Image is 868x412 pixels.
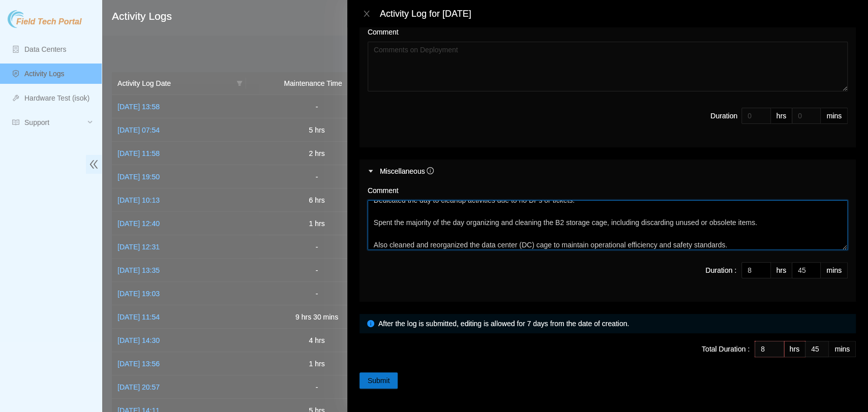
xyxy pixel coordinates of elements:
div: mins [821,108,848,124]
span: info-circle [367,320,374,327]
button: Submit [360,372,398,389]
textarea: Comment [368,42,848,91]
label: Comment [368,185,399,196]
div: mins [821,262,848,278]
div: Miscellaneous [380,166,434,177]
div: Miscellaneous info-circle [360,160,856,183]
div: hrs [771,262,792,278]
div: hrs [771,108,792,124]
div: Total Duration : [702,343,750,355]
label: Comment [368,26,399,38]
div: Duration [710,110,737,121]
span: Submit [368,375,390,386]
span: info-circle [427,167,434,174]
div: Activity Log for [DATE] [380,8,856,19]
span: close [363,10,371,18]
div: Duration : [705,265,736,276]
textarea: Comment [368,200,848,250]
div: hrs [784,341,805,357]
div: mins [829,341,856,357]
button: Close [360,9,374,19]
span: caret-right [368,168,374,174]
div: After the log is submitted, editing is allowed for 7 days from the date of creation. [378,318,848,329]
